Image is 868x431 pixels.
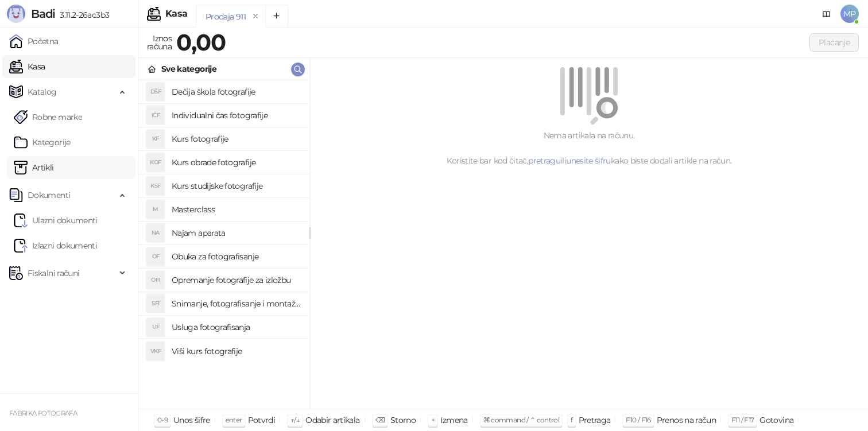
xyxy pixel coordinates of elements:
h4: Obuka za fotografisanje [172,247,300,266]
a: unesite šifru [566,156,611,166]
span: f [571,416,572,424]
div: Nema artikala na računu. Koristite bar kod čitač, ili kako biste dodali artikle na račun. [324,129,854,167]
div: OF [146,247,165,266]
span: Dokumenti [28,184,70,207]
h4: Najam aparata [172,224,300,242]
a: Kategorije [14,131,71,154]
span: 3.11.2-26ac3b3 [55,10,109,20]
a: pretragu [528,156,560,166]
span: 0-9 [157,416,168,424]
div: KF [146,130,165,148]
span: ↑/↓ [290,416,300,424]
div: NA [146,224,165,242]
span: ⌘ command / ⌃ control [483,416,560,424]
div: IČF [146,106,165,125]
span: + [431,416,435,424]
div: Sve kategorije [161,63,216,75]
div: Odabir artikala [305,413,359,428]
span: F11 / F17 [731,416,754,424]
h4: Kurs studijske fotografije [172,177,300,195]
button: remove [248,11,263,21]
h4: Viši kurs fotografije [172,342,300,360]
div: Iznos računa [145,31,174,54]
div: Prodaja 911 [206,10,246,23]
a: Dokumentacija [817,5,836,23]
div: Potvrdi [248,413,276,428]
span: MP [840,5,859,23]
button: Add tab [265,5,288,28]
div: KOF [146,153,165,172]
div: grid [138,80,309,409]
div: M [146,200,165,219]
div: Gotovina [759,413,793,428]
span: enter [226,416,242,424]
img: Logo [7,5,25,23]
h4: Individualni čas fotografije [172,106,300,125]
div: Prenos na račun [657,413,716,428]
h4: Kurs obrade fotografije [172,153,300,172]
h4: Masterclass [172,200,300,219]
span: Badi [31,7,55,21]
span: F10 / F16 [626,416,650,424]
h4: Kurs fotografije [172,130,300,148]
div: VKF [146,342,165,360]
div: UF [146,318,165,336]
div: SFI [146,294,165,313]
h4: Opremanje fotografije za izložbu [172,271,300,289]
a: Početna [9,30,59,53]
a: Izlazni dokumenti [14,234,97,257]
span: Fiskalni računi [28,262,79,285]
div: DŠF [146,83,165,101]
strong: 0,00 [176,28,226,56]
div: Kasa [165,9,187,18]
span: ⌫ [375,416,385,424]
small: FABRIKA FOTOGRAFA [9,409,77,417]
a: Robne marke [14,106,82,129]
h4: Snimanje, fotografisanje i montaža BTS za potrebe snimanja serije "Državni službenik 4" - 29.05-1... [172,294,300,313]
a: ArtikliArtikli [14,156,54,179]
button: Plaćanje [809,33,859,52]
div: Unos šifre [173,413,210,428]
div: Izmena [440,413,467,428]
div: KSF [146,177,165,195]
span: Katalog [28,80,57,103]
div: OFI [146,271,165,289]
h4: Usluga fotografisanja [172,318,300,336]
a: Ulazni dokumentiUlazni dokumenti [14,209,98,232]
div: Storno [390,413,416,428]
h4: Dečija škola fotografije [172,83,300,101]
div: Pretraga [579,413,611,428]
a: Kasa [9,55,45,78]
